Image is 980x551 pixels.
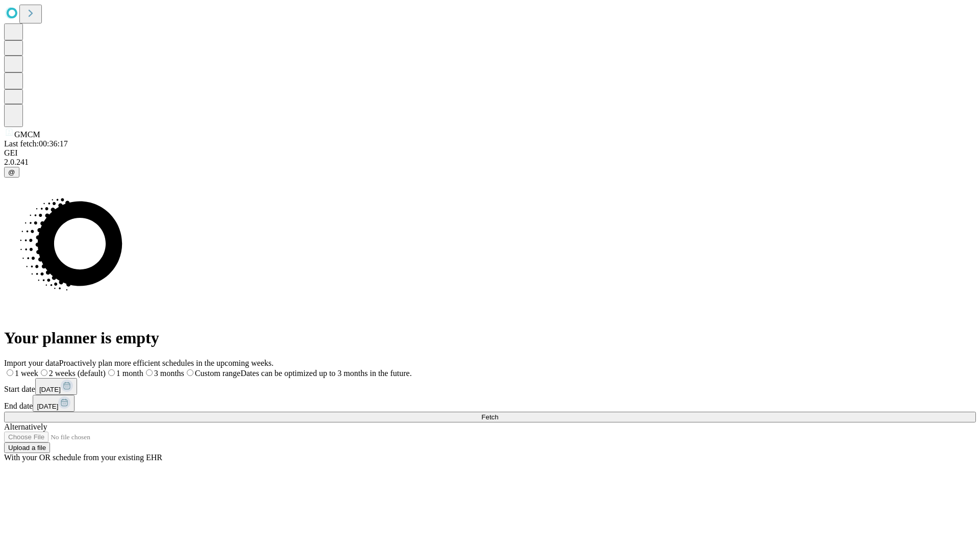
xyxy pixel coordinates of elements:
[4,329,976,347] h1: Your planner is empty
[7,369,13,376] input: 1 week
[4,378,976,395] div: Start date
[116,369,143,378] span: 1 month
[35,378,77,395] button: [DATE]
[4,453,162,462] span: With your OR schedule from your existing EHR
[108,369,115,376] input: 1 month
[195,369,240,378] span: Custom range
[187,369,193,376] input: Custom rangeDates can be optimized up to 3 months in the future.
[4,167,19,178] button: @
[49,369,106,378] span: 2 weeks (default)
[4,395,976,412] div: End date
[4,422,47,431] span: Alternatively
[15,369,38,378] span: 1 week
[146,369,153,376] input: 3 months
[154,369,184,378] span: 3 months
[4,158,976,167] div: 2.0.241
[14,130,40,139] span: GMCM
[33,395,75,412] button: [DATE]
[481,413,498,421] span: Fetch
[4,139,68,148] span: Last fetch: 00:36:17
[8,168,15,176] span: @
[41,369,47,376] input: 2 weeks (default)
[240,369,411,378] span: Dates can be optimized up to 3 months in the future.
[4,412,976,422] button: Fetch
[4,359,59,367] span: Import your data
[39,386,61,393] span: [DATE]
[4,148,976,158] div: GEI
[37,403,58,410] span: [DATE]
[59,359,274,367] span: Proactively plan more efficient schedules in the upcoming weeks.
[4,442,50,453] button: Upload a file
